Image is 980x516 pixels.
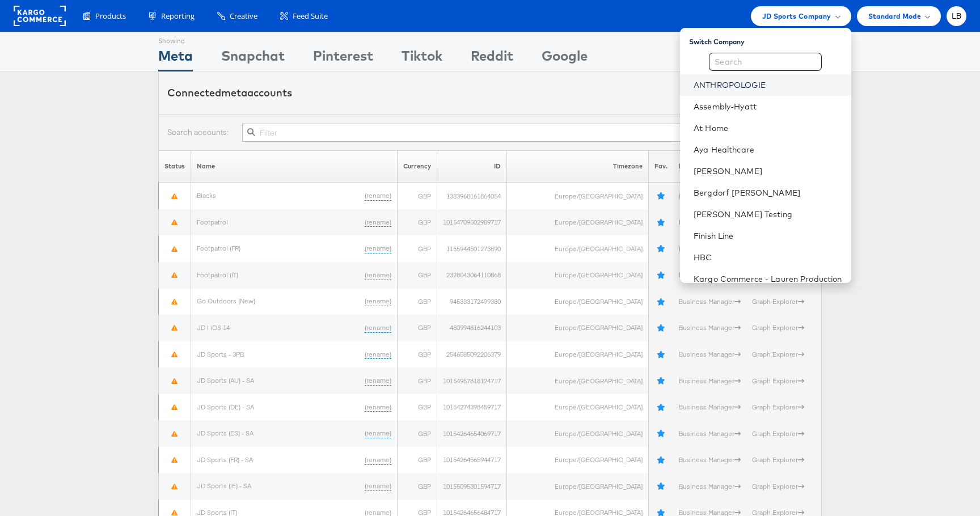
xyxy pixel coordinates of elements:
[752,297,804,306] a: Graph Explorer
[365,481,391,491] a: (rename)
[437,209,507,236] td: 10154709502989717
[507,420,648,447] td: Europe/[GEOGRAPHIC_DATA]
[752,429,804,438] a: Graph Explorer
[398,150,437,183] th: Currency
[471,46,513,71] div: Reddit
[507,150,648,183] th: Timezone
[197,297,255,305] a: Go Outdoors (New)
[437,447,507,473] td: 10154264565944717
[679,429,741,438] a: Business Manager
[679,270,741,279] a: Business Manager
[197,403,254,411] a: JD Sports (DE) - SA
[694,166,842,177] a: [PERSON_NAME]
[398,209,437,236] td: GBP
[679,323,741,332] a: Business Manager
[197,481,251,490] a: JD Sports (IE) - SA
[365,350,391,359] a: (rename)
[197,270,238,279] a: Footpatrol (IT)
[221,86,247,99] span: meta
[507,262,648,289] td: Europe/[GEOGRAPHIC_DATA]
[158,46,193,71] div: Meta
[507,341,648,368] td: Europe/[GEOGRAPHIC_DATA]
[365,323,391,333] a: (rename)
[437,394,507,421] td: 10154274398459717
[191,150,398,183] th: Name
[752,403,804,411] a: Graph Explorer
[398,289,437,315] td: GBP
[197,218,228,226] a: Footpatrol
[679,482,741,490] a: Business Manager
[679,218,741,226] a: Business Manager
[542,46,588,71] div: Google
[679,297,741,306] a: Business Manager
[437,473,507,500] td: 10155095301594717
[437,315,507,341] td: 480994816244103
[313,46,373,71] div: Pinterest
[507,447,648,473] td: Europe/[GEOGRAPHIC_DATA]
[293,11,328,22] span: Feed Suite
[507,367,648,394] td: Europe/[GEOGRAPHIC_DATA]
[507,473,648,500] td: Europe/[GEOGRAPHIC_DATA]
[365,403,391,412] a: (rename)
[437,341,507,368] td: 2546585092206379
[197,376,254,384] a: JD Sports (AU) - SA
[689,32,851,46] div: Switch Company
[752,323,804,332] a: Graph Explorer
[752,350,804,358] a: Graph Explorer
[679,244,741,253] a: Business Manager
[752,377,804,385] a: Graph Explorer
[437,262,507,289] td: 2328043064110868
[507,183,648,209] td: Europe/[GEOGRAPHIC_DATA]
[242,124,813,142] input: Filter
[398,394,437,421] td: GBP
[679,350,741,358] a: Business Manager
[197,191,216,200] a: Blacks
[365,270,391,280] a: (rename)
[167,86,292,100] div: Connected accounts
[437,289,507,315] td: 945333172499380
[752,482,804,490] a: Graph Explorer
[95,11,126,22] span: Products
[507,289,648,315] td: Europe/[GEOGRAPHIC_DATA]
[868,10,921,22] span: Standard Mode
[398,420,437,447] td: GBP
[197,429,254,437] a: JD Sports (ES) - SA
[365,244,391,253] a: (rename)
[437,235,507,262] td: 1155944501273890
[221,46,285,71] div: Snapchat
[197,455,253,464] a: JD Sports (FR) - SA
[437,183,507,209] td: 1383968161864054
[679,192,741,200] a: Business Manager
[437,150,507,183] th: ID
[709,53,822,71] input: Search
[694,230,842,242] a: Finish Line
[398,235,437,262] td: GBP
[398,473,437,500] td: GBP
[694,252,842,263] a: HBC
[694,209,842,220] a: [PERSON_NAME] Testing
[679,455,741,464] a: Business Manager
[507,209,648,236] td: Europe/[GEOGRAPHIC_DATA]
[197,244,240,252] a: Footpatrol (FR)
[398,447,437,473] td: GBP
[365,218,391,227] a: (rename)
[398,315,437,341] td: GBP
[398,341,437,368] td: GBP
[402,46,442,71] div: Tiktok
[398,262,437,289] td: GBP
[679,377,741,385] a: Business Manager
[159,150,191,183] th: Status
[694,79,842,91] a: ANTHROPOLOGIE
[952,12,962,20] span: LB
[365,297,391,306] a: (rename)
[507,235,648,262] td: Europe/[GEOGRAPHIC_DATA]
[694,187,842,198] a: Bergdorf [PERSON_NAME]
[694,273,842,285] a: Kargo Commerce - Lauren Production
[507,315,648,341] td: Europe/[GEOGRAPHIC_DATA]
[694,101,842,112] a: Assembly-Hyatt
[437,367,507,394] td: 10154957818124717
[762,10,831,22] span: JD Sports Company
[694,144,842,155] a: Aya Healthcare
[365,429,391,438] a: (rename)
[437,420,507,447] td: 10154264654069717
